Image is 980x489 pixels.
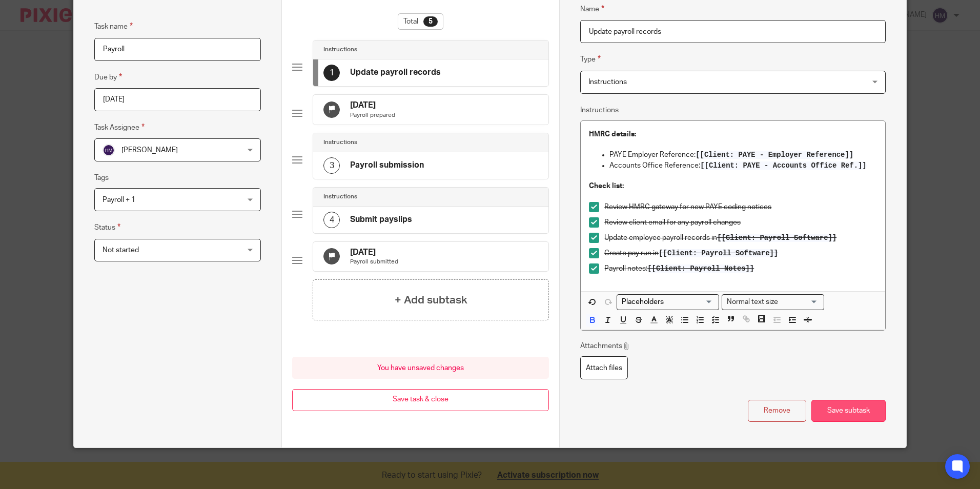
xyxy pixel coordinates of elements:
[748,400,806,422] button: Remove
[722,294,824,310] div: Text styles
[580,105,619,115] label: Instructions
[94,88,261,111] input: Pick a date
[395,292,467,308] h4: + Add subtask
[323,65,340,81] div: 1
[292,389,549,411] button: Save task & close
[717,234,836,242] span: [[Client: Payroll Software]]
[617,294,719,310] div: Search for option
[103,247,139,254] span: Not started
[724,297,780,308] span: Normal text size
[94,21,133,32] label: Task name
[700,161,866,170] span: [[Client: PAYE - Accounts Office Ref.]]
[604,233,876,243] p: Update employee payroll records in
[350,258,398,266] p: Payroll submitted
[323,46,357,54] h4: Instructions
[94,173,109,183] label: Tags
[618,297,713,308] input: Search for option
[781,297,818,308] input: Search for option
[323,212,340,228] div: 4
[94,71,122,83] label: Due by
[580,3,604,15] label: Name
[580,53,601,65] label: Type
[94,221,120,233] label: Status
[350,160,424,171] h4: Payroll submission
[604,263,876,274] p: Payroll notes:
[103,196,135,203] span: Payroll + 1
[659,249,778,257] span: [[Client: Payroll Software]]
[589,182,624,190] strong: Check list:
[292,357,549,379] div: You have unsaved changes
[696,151,853,159] span: [[Client: PAYE - Employer Reference]]
[350,100,395,111] h4: [DATE]
[609,150,876,160] p: PAYE Employer Reference:
[617,294,719,310] div: Placeholders
[103,144,115,156] img: svg%3E
[350,214,412,225] h4: Submit payslips
[604,248,876,258] p: Create pay run in
[811,400,886,422] button: Save subtask
[121,147,178,154] span: [PERSON_NAME]
[423,16,438,27] div: 5
[350,247,398,258] h4: [DATE]
[350,111,395,119] p: Payroll prepared
[604,217,876,228] p: Review client email for any payroll changes
[580,356,628,379] label: Attach files
[398,13,443,30] div: Total
[580,341,630,351] p: Attachments
[323,138,357,147] h4: Instructions
[609,160,876,171] p: Accounts Office Reference:
[604,202,876,212] p: Review HMRC gateway for new PAYE coding notices
[722,294,824,310] div: Search for option
[647,264,754,273] span: [[Client: Payroll Notes]]
[589,131,636,138] strong: HMRC details:
[323,193,357,201] h4: Instructions
[350,67,441,78] h4: Update payroll records
[588,78,627,86] span: Instructions
[323,157,340,174] div: 3
[94,121,145,133] label: Task Assignee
